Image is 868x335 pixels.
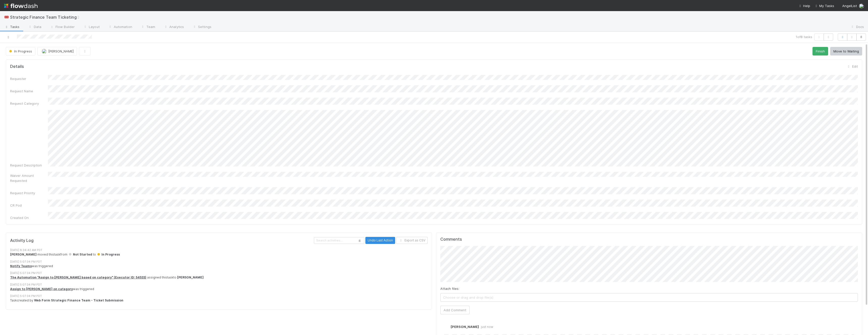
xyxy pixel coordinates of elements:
div: Created On [10,215,48,220]
div: Waiver Amount Requested [10,173,48,183]
button: Undo Last Action [365,237,395,244]
a: Edit [846,64,858,68]
div: Request Name [10,89,48,94]
a: Automation [104,23,136,31]
span: [PERSON_NAME] [48,49,74,53]
div: assigned this task to [10,275,428,280]
a: Team [136,23,159,31]
a: Layout [79,23,104,31]
span: [PERSON_NAME] [451,325,479,329]
button: In Progress [6,47,35,55]
input: Search activities... [314,237,364,244]
button: Add Comment [440,306,470,314]
span: 🎟️ [4,15,9,19]
h5: Details [10,64,24,69]
div: CR Pod [10,203,48,208]
div: [DATE] 8:34:42 AM PDT [10,248,428,252]
div: was triggered [10,264,428,268]
div: moved this task from to [10,252,428,257]
span: just now [479,325,493,329]
h5: Comments [440,237,858,242]
div: [DATE] 5:07:34 PM PDT [10,271,428,275]
div: Requester [10,76,48,81]
h5: Activity Log [10,238,313,243]
button: [PERSON_NAME] [37,47,77,55]
strong: [PERSON_NAME] [177,275,204,279]
div: Help [798,3,810,8]
span: Not Started [68,253,92,256]
button: Export as CSV [396,237,428,244]
a: Data [24,23,45,31]
strong: Web Form Strategic Finance Team - Ticket Submission [34,298,123,302]
img: avatar_aa4fbed5-f21b-48f3-8bdd-57047a9d59de.png [444,324,449,329]
div: Request Category [10,101,48,106]
span: My Tasks [814,4,834,8]
a: Settings [188,23,215,31]
a: Assign to [PERSON_NAME] on category [10,287,73,291]
span: Choose or drag and drop file(s) [441,293,858,301]
div: Request Priority [10,190,48,196]
a: Flow Builder [45,23,79,31]
img: avatar_aa4fbed5-f21b-48f3-8bdd-57047a9d59de.png [859,4,864,9]
div: [DATE] 5:07:34 PM PDT [10,260,428,264]
span: In Progress [97,253,120,256]
span: 1 of 8 tasks [796,34,812,39]
div: was triggered [10,287,428,291]
span: Strategic Finance Team Ticketing [10,15,84,20]
div: [DATE] 5:07:34 PM PDT [10,294,428,298]
img: avatar_aa4fbed5-f21b-48f3-8bdd-57047a9d59de.png [42,49,47,54]
a: The Automation "Assign to [PERSON_NAME] based on category" (Executor ID: 54533) [10,275,146,279]
span: AngelList [842,4,857,8]
div: Request Description [10,163,48,168]
span: Flow Builder [49,24,75,29]
div: Task created by [10,298,428,303]
span: In Progress [8,49,32,53]
button: Finish [812,47,828,55]
img: logo-inverted-e16ddd16eac7371096b0.svg [4,2,38,10]
a: Analytics [159,23,188,31]
a: My Tasks [814,3,834,8]
a: Notify Teams [10,264,32,268]
span: Tasks [4,24,20,29]
strong: [PERSON_NAME] [10,253,37,256]
button: Move to Waiting [830,47,862,55]
a: Docs [846,23,868,31]
label: Attach files: [440,286,459,291]
div: [DATE] 5:07:34 PM PDT [10,283,428,287]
